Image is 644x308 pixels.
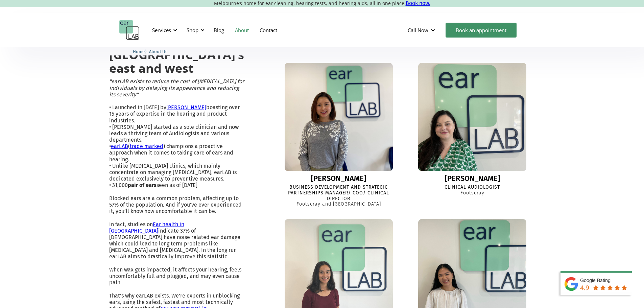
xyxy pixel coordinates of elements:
[149,49,167,54] span: About Us
[446,23,517,38] a: Book an appointment
[133,48,145,54] a: Home
[230,20,254,40] a: About
[111,143,128,149] a: earLAB
[445,185,500,190] div: Clinical Audiologist
[285,63,393,171] img: Lisa
[445,174,500,183] div: [PERSON_NAME]
[166,104,206,111] a: [PERSON_NAME]
[311,174,366,183] div: [PERSON_NAME]
[208,20,230,40] a: Blog
[187,27,198,33] div: Shop
[133,49,145,54] span: Home
[119,20,140,40] a: home
[109,221,184,234] a: Ear health in [GEOGRAPHIC_DATA]
[130,143,163,149] a: trade marked
[149,48,167,54] a: About Us
[152,27,171,33] div: Services
[410,63,535,196] a: Eleanor[PERSON_NAME]Clinical AudiologistFootscray
[148,20,179,40] div: Services
[460,190,484,196] div: Footscray
[418,63,526,171] img: Eleanor
[109,21,244,75] h2: Ear wax removal and custom earplugs in [GEOGRAPHIC_DATA]’s east and west
[276,185,401,202] div: Business Development and Strategic Partnerships Manager/ COO/ Clinical Director
[296,202,381,207] div: Footscray and [GEOGRAPHIC_DATA]
[276,63,401,207] a: Lisa[PERSON_NAME]Business Development and Strategic Partnerships Manager/ COO/ Clinical DirectorF...
[133,48,149,55] li: 〉
[402,20,442,40] div: Call Now
[408,27,428,33] div: Call Now
[254,20,283,40] a: Contact
[109,78,244,97] em: "earLAB exists to reduce the cost of [MEDICAL_DATA] for individuals by delaying its appearance an...
[128,182,157,188] strong: pair of ears
[183,20,207,40] div: Shop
